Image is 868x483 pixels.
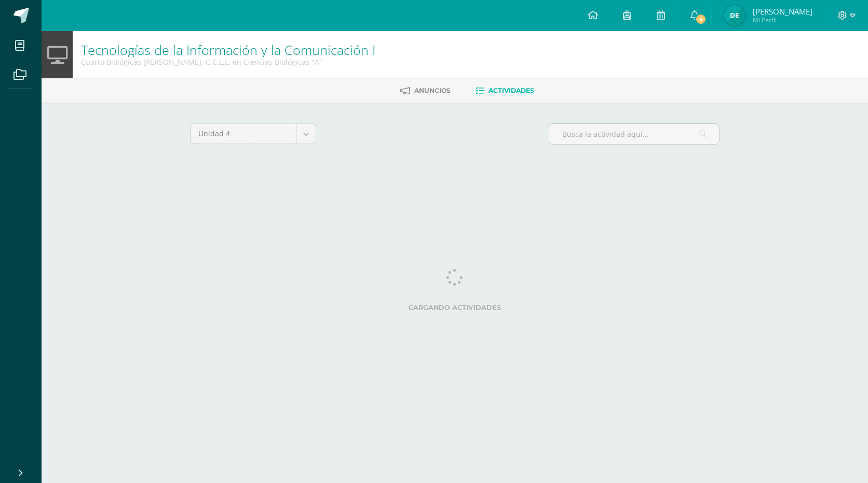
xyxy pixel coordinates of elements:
span: Unidad 4 [198,124,288,144]
span: Anuncios [414,87,451,94]
a: Anuncios [400,82,451,99]
a: Tecnologías de la Información y la Comunicación I [81,41,375,59]
div: Cuarto Biológicas Bach. C.C.L.L. en Ciencias Biológicas 'A' [81,57,375,67]
span: [PERSON_NAME] [753,6,812,17]
a: Actividades [476,82,534,99]
img: 67eb9b1f6ba152651dcf849cb1e274a5.png [724,5,745,26]
span: 6 [695,13,706,25]
label: Cargando actividades [190,304,720,311]
span: Mi Perfil [753,16,812,24]
a: Unidad 4 [191,124,316,144]
input: Busca la actividad aquí... [549,124,719,144]
h1: Tecnologías de la Información y la Comunicación I [81,42,375,57]
span: Actividades [489,87,534,94]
